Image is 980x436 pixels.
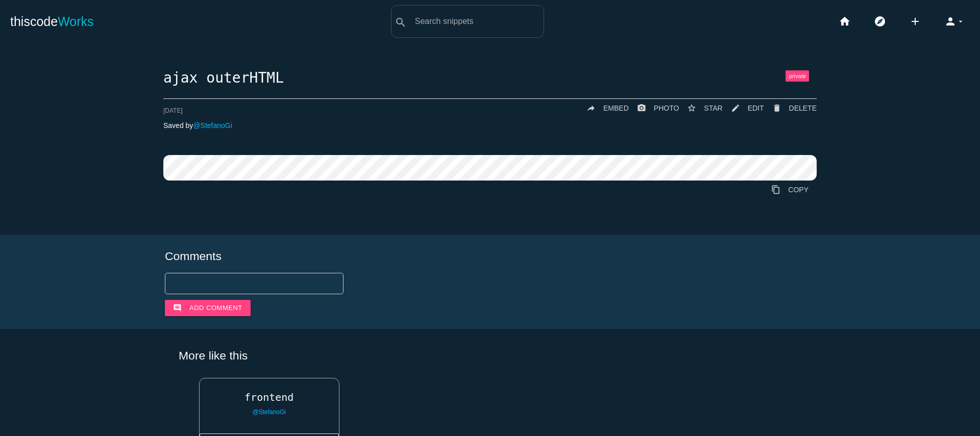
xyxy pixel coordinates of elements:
i: content_copy [771,181,780,199]
i: mode_edit [731,99,740,117]
button: search [391,6,410,37]
i: comment [173,300,182,316]
button: star_borderSTAR [679,99,722,117]
a: thiscodeWorks [10,5,94,38]
span: [DATE] [163,107,183,114]
input: Search snippets [410,11,544,32]
a: mode_editEDIT [723,99,764,117]
span: PHOTO [654,104,679,112]
a: Delete Post [764,99,817,117]
span: Works [58,14,93,29]
i: photo_camera [637,99,646,117]
i: reply [586,99,596,117]
a: @StefanoGi [193,121,232,130]
i: delete [772,99,781,117]
a: @StefanoGi [252,408,286,416]
h1: ajax outerHTML [163,70,817,86]
i: star_border [687,99,696,117]
i: person [944,5,957,38]
span: EDIT [748,104,764,112]
i: search [395,6,407,39]
i: home [839,5,851,38]
a: Copy to Clipboard [763,181,817,199]
h5: Comments [165,250,815,263]
span: DELETE [789,104,817,112]
button: commentAdd comment [165,300,251,316]
i: add [909,5,921,38]
p: Saved by [163,121,817,130]
i: arrow_drop_down [957,5,965,38]
span: STAR [704,104,722,112]
span: EMBED [603,104,629,112]
h5: More like this [163,349,817,362]
a: replyEMBED [578,99,629,117]
i: explore [874,5,886,38]
a: frontend [200,392,339,403]
a: photo_cameraPHOTO [629,99,679,117]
